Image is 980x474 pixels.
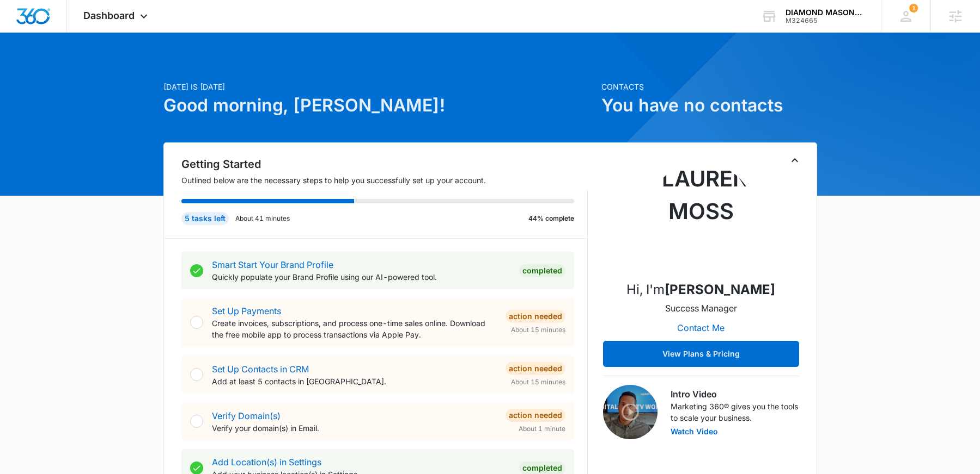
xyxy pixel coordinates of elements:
[212,376,497,387] p: Add at least 5 contacts in [GEOGRAPHIC_DATA].
[212,317,497,340] p: Create invoices, subscriptions, and process one-time sales online. Download the free mobile app t...
[909,4,918,13] div: notifications count
[671,428,718,435] button: Watch Video
[163,92,595,118] h1: Good morning, [PERSON_NAME]!
[235,214,290,223] p: About 41 minutes
[666,315,735,341] button: Contact Me
[212,410,281,421] a: Verify Domain(s)
[603,341,799,367] button: View Plans & Pricing
[212,422,497,434] p: Verify your domain(s) in Email.
[786,17,865,24] div: account id
[212,259,333,270] a: Smart Start Your Brand Profile
[909,4,918,13] span: 1
[212,305,281,316] a: Set Up Payments
[647,163,756,271] img: Lauren Moss
[665,282,775,297] strong: [PERSON_NAME]
[601,92,817,118] h1: You have no contacts
[506,409,565,422] div: Action Needed
[506,310,565,323] div: Action Needed
[212,271,510,283] p: Quickly populate your Brand Profile using our AI-powered tool.
[519,264,565,277] div: Completed
[506,362,565,375] div: Action Needed
[511,377,565,387] span: About 15 minutes
[519,424,565,434] span: About 1 minute
[788,154,801,167] button: Toggle Collapse
[601,81,817,92] p: Contacts
[181,156,588,172] h2: Getting Started
[528,214,574,223] p: 44% complete
[181,212,229,225] div: 5 tasks left
[511,325,565,335] span: About 15 minutes
[212,457,321,467] a: Add Location(s) in Settings
[212,364,309,375] a: Set Up Contacts in CRM
[603,385,658,439] img: Intro Video
[83,10,135,21] span: Dashboard
[626,280,775,300] p: Hi, I'm
[665,302,737,315] p: Success Manager
[786,8,865,17] div: account name
[671,388,799,401] h3: Intro Video
[181,174,588,186] p: Outlined below are the necessary steps to help you successfully set up your account.
[163,81,595,92] p: [DATE] is [DATE]
[671,401,799,423] p: Marketing 360® gives you the tools to scale your business.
